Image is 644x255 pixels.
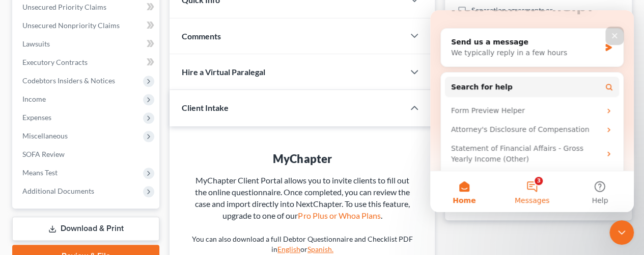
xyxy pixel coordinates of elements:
span: Unsecured Priority Claims [22,3,106,11]
span: SOFA Review [22,150,65,158]
span: Lawsuits [22,39,50,48]
span: Client Intake [182,103,229,112]
span: Miscellaneous [22,131,68,140]
p: You can also download a full Debtor Questionnaire and Checklist PDF in or [190,234,414,254]
div: MyChapter [190,151,414,167]
span: Executory Contracts [22,58,88,66]
a: Unsecured Nonpriority Claims [14,16,159,35]
iframe: Intercom live chat [609,220,634,245]
span: Means Test [22,168,58,177]
span: Separation agreements or decrees of divorces [471,5,576,26]
span: Unsecured Nonpriority Claims [22,21,120,30]
span: Codebtors Insiders & Notices [22,76,115,85]
a: Download & Print [12,217,159,241]
span: Hire a Virtual Paralegal [182,67,265,77]
span: MyChapter Client Portal allows you to invite clients to fill out the online questionnaire. Once c... [195,175,410,220]
a: Executory Contracts [14,53,159,72]
a: Spanish. [307,245,333,253]
iframe: Intercom live chat [430,10,634,212]
a: Pro Plus or Whoa Plans [298,211,380,220]
a: SOFA Review [14,145,159,164]
a: Lawsuits [14,35,159,53]
span: Income [22,95,46,103]
span: Expenses [22,113,51,122]
span: Additional Documents [22,187,94,195]
span: Comments [182,31,221,41]
a: English [277,245,300,253]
